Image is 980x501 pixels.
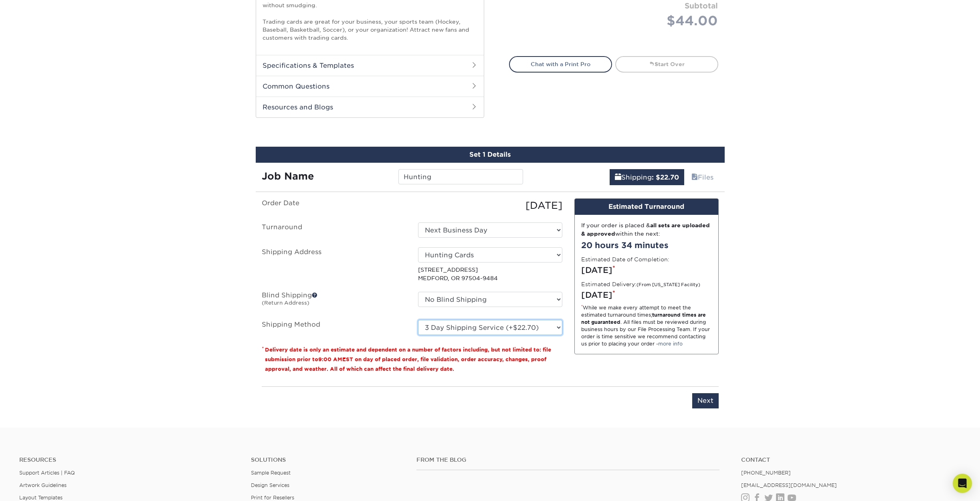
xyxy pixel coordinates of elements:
[741,482,837,488] a: [EMAIL_ADDRESS][DOMAIN_NAME]
[575,199,718,215] div: Estimated Turnaround
[265,347,551,372] small: Delivery date is only an estimate and dependent on a number of factors including, but not limited...
[686,169,719,185] a: Files
[581,239,712,251] div: 20 hours 34 minutes
[652,174,679,181] b: : $22.70
[692,393,719,408] input: Next
[256,55,484,76] h2: Specifications & Templates
[416,457,719,463] h4: From the Blog
[581,255,669,263] label: Estimated Date of Completion:
[251,470,291,476] a: Sample Request
[19,457,239,463] h4: Resources
[256,147,725,163] div: Set 1 Details
[262,170,314,182] strong: Job Name
[581,264,712,276] div: [DATE]
[256,97,484,117] h2: Resources and Blogs
[256,320,412,335] label: Shipping Method
[615,174,621,181] span: shipping
[256,292,412,310] label: Blind Shipping
[256,76,484,97] h2: Common Questions
[418,266,562,282] p: [STREET_ADDRESS] MEDFORD, OR 97504-9484
[581,221,712,238] div: If your order is placed & within the next:
[691,174,698,181] span: files
[318,356,342,362] span: 9:00 AM
[581,222,710,236] strong: all sets are uploaded & approved
[581,289,712,301] div: [DATE]
[262,300,309,306] small: (Return Address)
[256,247,412,282] label: Shipping Address
[581,280,700,288] label: Estimated Delivery:
[256,198,412,213] label: Order Date
[615,56,718,72] a: Start Over
[953,474,972,493] div: Open Intercom Messenger
[741,457,961,463] a: Contact
[251,495,294,501] a: Print for Resellers
[251,482,289,488] a: Design Services
[398,169,523,184] input: Enter a job name
[658,341,683,347] a: more info
[610,169,684,185] a: Shipping: $22.70
[256,222,412,238] label: Turnaround
[581,304,712,347] div: While we make every attempt to meet the estimated turnaround times; . All files must be reviewed ...
[412,198,568,213] div: [DATE]
[509,56,612,72] a: Chat with a Print Pro
[636,282,700,287] small: (From [US_STATE] Facility)
[741,470,791,476] a: [PHONE_NUMBER]
[19,470,75,476] a: Support Articles | FAQ
[251,457,404,463] h4: Solutions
